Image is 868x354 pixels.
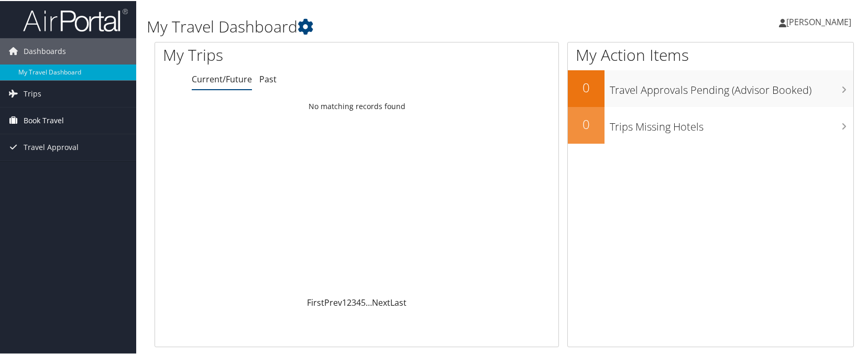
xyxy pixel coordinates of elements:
span: Dashboards [24,37,66,63]
h3: Travel Approvals Pending (Advisor Booked) [610,77,854,96]
a: 3 [351,296,356,307]
span: … [366,296,372,307]
h3: Trips Missing Hotels [610,113,854,133]
a: 5 [361,296,366,307]
h1: My Action Items [568,43,854,65]
span: Book Travel [24,106,64,133]
h1: My Trips [163,43,382,65]
a: Prev [324,296,342,307]
span: Travel Approval [24,133,79,159]
h2: 0 [568,78,605,95]
a: 4 [356,296,361,307]
a: 2 [347,296,351,307]
span: Trips [24,80,41,106]
img: airportal-logo.png [23,7,128,31]
a: 0Trips Missing Hotels [568,106,854,143]
a: Current/Future [192,72,252,84]
a: [PERSON_NAME] [779,5,862,37]
a: First [307,296,324,307]
h1: My Travel Dashboard [147,15,623,37]
a: 0Travel Approvals Pending (Advisor Booked) [568,69,854,106]
span: [PERSON_NAME] [786,15,851,27]
a: Last [390,296,406,307]
td: No matching records found [155,96,558,115]
a: Past [259,72,277,84]
h2: 0 [568,114,605,132]
a: Next [372,296,390,307]
a: 1 [342,296,347,307]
